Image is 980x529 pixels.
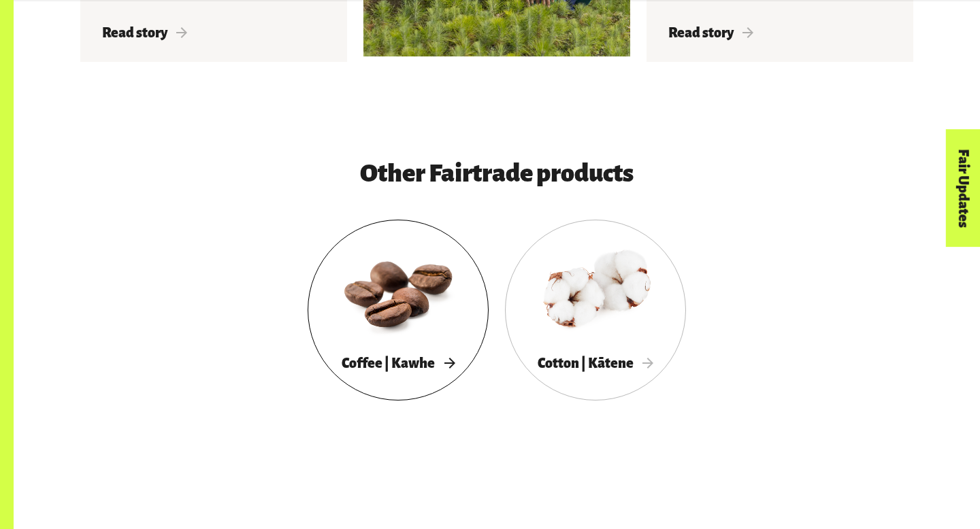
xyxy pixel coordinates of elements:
[102,25,187,40] span: Read story
[505,220,686,400] a: Cotton | Kātene
[308,220,489,400] a: Coffee | Kawhe
[151,160,843,187] h3: Other Fairtrade products
[668,25,753,40] span: Read story
[538,356,653,371] span: Cotton | Kātene
[342,356,455,371] span: Coffee | Kawhe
